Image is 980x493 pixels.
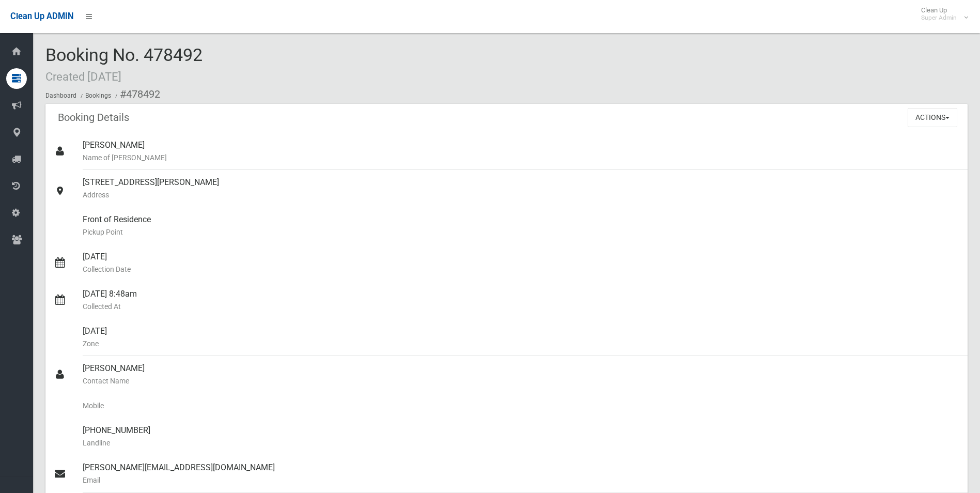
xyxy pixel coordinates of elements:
small: Mobile [83,399,959,412]
small: Collection Date [83,263,959,275]
div: [PHONE_NUMBER] [83,418,959,455]
a: Dashboard [45,92,76,99]
small: Created [DATE] [45,70,121,83]
span: Clean Up [916,6,967,22]
small: Email [83,474,959,486]
a: Bookings [85,92,111,99]
small: Super Admin [921,14,957,22]
small: Address [83,189,959,201]
small: Contact Name [83,375,959,387]
div: [STREET_ADDRESS][PERSON_NAME] [83,170,959,207]
header: Booking Details [45,107,142,128]
span: Booking No. 478492 [45,44,203,85]
a: [PERSON_NAME][EMAIL_ADDRESS][DOMAIN_NAME]Email [45,455,968,492]
small: Name of [PERSON_NAME] [83,151,959,164]
div: [DATE] 8:48am [83,282,959,319]
div: [PERSON_NAME] [83,356,959,393]
div: Front of Residence [83,207,959,244]
span: Clean Up ADMIN [10,11,73,21]
div: [PERSON_NAME] [83,133,959,170]
div: [PERSON_NAME][EMAIL_ADDRESS][DOMAIN_NAME] [83,455,959,492]
div: [DATE] [83,319,959,356]
small: Pickup Point [83,226,959,238]
div: [DATE] [83,244,959,282]
button: Actions [908,108,957,127]
li: #478492 [113,85,160,104]
small: Collected At [83,300,959,313]
small: Zone [83,337,959,350]
small: Landline [83,437,959,449]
